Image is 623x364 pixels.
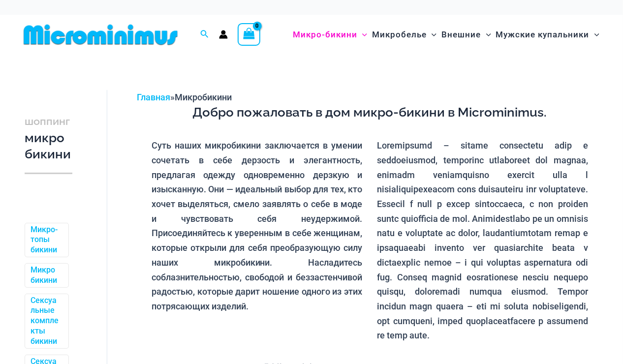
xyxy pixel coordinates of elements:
a: Микро-топы бикини [31,225,61,255]
font: Loremipsumd – sitame consectetu adip e seddoeiusmod, temporinc utlaboreet dol magnaa, enimadm ven... [377,140,588,340]
span: Переключатель меню [590,22,599,47]
font: Микро бикини [31,265,57,285]
font: » [170,92,175,102]
font: Микробелье [372,30,427,39]
font: Микро-топы бикини [31,225,58,255]
span: Переключатель меню [481,22,491,47]
a: Мужские купальникиПереключатель менюПереключатель меню [494,20,602,50]
font: шоппинг [25,115,70,127]
font: Микробикини [175,92,232,102]
nav: Навигация по сайту [289,18,603,51]
span: Переключатель меню [427,22,436,47]
span: Переключатель меню [357,22,367,47]
font: Внешние [442,30,481,39]
font: Добро пожаловать в дом микро-бикини в Microminimus. [192,105,547,120]
a: Микро-бикиниПереключатель менюПереключатель меню [290,20,370,50]
font: Микро-бикини [293,30,357,39]
font: Суть наших микробикини заключается в умении сочетать в себе дерзость и элегантность, предлагая од... [152,140,363,311]
a: Значок поиска [200,29,209,41]
a: Главная [137,92,170,102]
a: ВнешниеПереключатель менюПереключатель меню [439,20,494,50]
a: Просмотреть корзину, пусто [238,23,260,46]
a: МикробельеПереключатель менюПереключатель меню [370,20,439,50]
font: Сексуальные комплекты бикини [31,296,59,346]
font: микро бикини [25,130,71,162]
a: Сексуальные комплекты бикини [31,296,61,347]
a: Ссылка на значок учетной записи [219,30,228,39]
img: Логотип магазина MM плоский [20,24,182,46]
a: Микро бикини [31,265,61,286]
font: Мужские купальники [496,30,590,39]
